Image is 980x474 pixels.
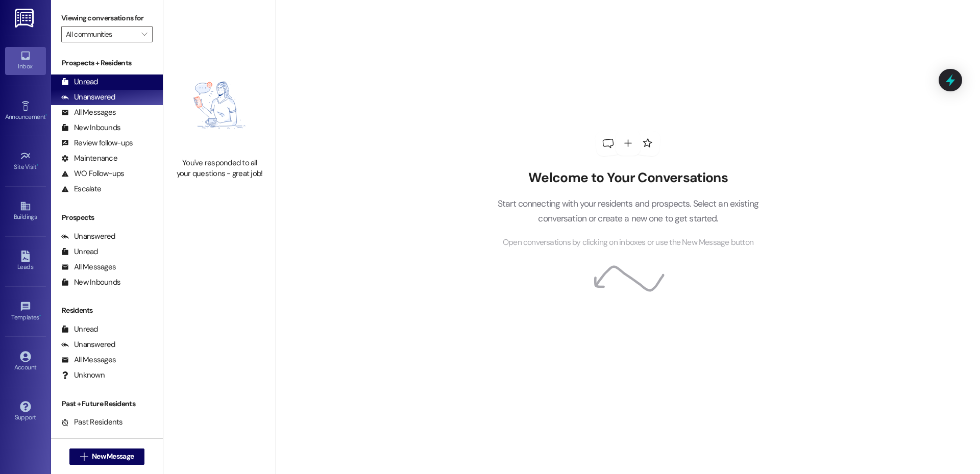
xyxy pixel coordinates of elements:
span: • [39,312,41,319]
a: Leads [5,247,46,275]
div: Unknown [61,370,105,381]
div: Past Residents [61,417,123,428]
div: You've responded to all your questions - great job! [175,158,264,180]
div: Prospects + Residents [51,58,163,68]
div: Unread [61,77,98,87]
a: Buildings [5,197,46,225]
div: All Messages [61,262,116,272]
div: New Inbounds [61,277,120,288]
div: Residents [51,305,163,316]
div: Unanswered [61,339,115,350]
div: Prospects [51,212,163,223]
a: Support [5,398,46,426]
div: Maintenance [61,153,117,164]
div: All Messages [61,355,116,365]
div: New Inbounds [61,122,120,133]
div: WO Follow-ups [61,168,124,179]
input: All communities [66,26,136,42]
div: All Messages [61,107,116,118]
i:  [80,453,88,461]
div: Unread [61,246,98,257]
i:  [141,30,147,38]
p: Start connecting with your residents and prospects. Select an existing conversation or create a n... [482,196,774,226]
div: Unanswered [61,92,115,103]
button: New Message [69,448,145,465]
span: New Message [92,451,134,462]
a: Templates • [5,298,46,326]
a: Inbox [5,47,46,74]
div: Unread [61,324,98,335]
a: Account [5,348,46,376]
div: Unanswered [61,231,115,242]
span: Open conversations by clicking on inboxes or use the New Message button [503,236,753,249]
img: empty-state [175,58,264,153]
div: Escalate [61,184,101,194]
h2: Welcome to Your Conversations [482,170,774,186]
label: Viewing conversations for [61,10,153,26]
div: Past + Future Residents [51,398,163,409]
span: • [45,112,47,119]
div: Review follow-ups [61,138,133,148]
span: • [37,162,38,169]
a: Site Visit • [5,147,46,175]
img: ResiDesk Logo [15,9,36,28]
